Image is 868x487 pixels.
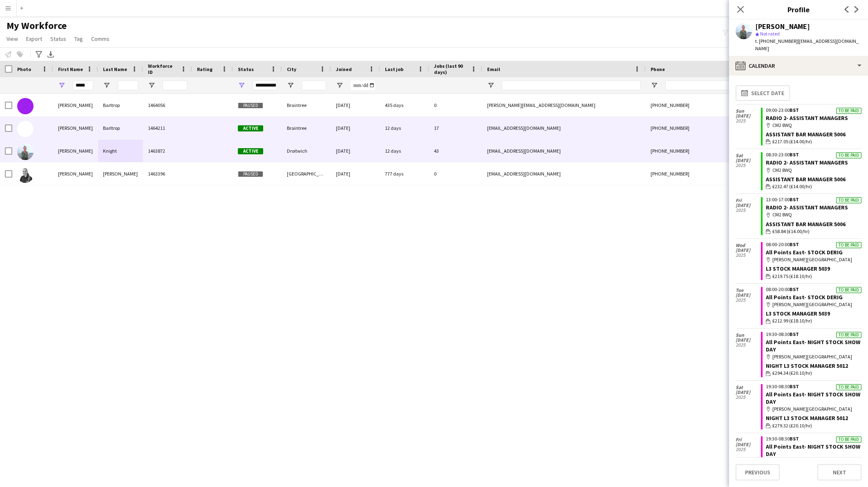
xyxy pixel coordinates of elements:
[487,82,494,89] button: Open Filter Menu
[766,204,848,211] a: RADIO 2- ASSISTANT MANAGERS
[502,80,641,90] input: Email Filter Input
[766,384,861,389] div: 19:30-08:30
[53,140,98,162] div: [PERSON_NAME]
[238,102,263,109] span: Paused
[47,33,69,44] a: Status
[302,80,326,90] input: City Filter Input
[282,94,331,116] div: Braintree
[736,288,761,293] span: Tue
[836,108,861,114] div: To be paid
[103,66,127,72] span: Last Name
[836,197,861,203] div: To be paid
[766,287,861,292] div: 08:00-20:00
[836,242,861,248] div: To be paid
[736,437,761,442] span: Fri
[336,82,343,89] button: Open Filter Menu
[646,117,750,139] div: [PHONE_NUMBER]
[772,228,810,235] span: £58.84 (£14.00/hr)
[736,203,761,208] span: [DATE]
[282,162,331,185] div: [GEOGRAPHIC_DATA]
[766,443,860,458] a: All Points East- NIGHT STOCK SHOW DAY
[646,162,750,185] div: [PHONE_NUMBER]
[482,140,646,162] div: [EMAIL_ADDRESS][DOMAIN_NAME]
[736,248,761,253] span: [DATE]
[98,94,143,116] div: Barltrop
[7,20,67,32] span: My Workforce
[836,384,861,390] div: To be paid
[772,183,812,190] span: £232.47 (£14.00/hr)
[53,117,98,139] div: [PERSON_NAME]
[143,162,192,185] div: 1463396
[98,162,143,185] div: [PERSON_NAME]
[71,33,86,44] a: Tag
[790,286,799,292] span: BST
[665,80,745,90] input: Phone Filter Input
[766,249,843,256] a: All Points East- STOCK DERIG
[98,117,143,139] div: Barltrop
[91,35,110,42] span: Comms
[766,338,860,353] a: All Points East- NIGHT STOCK SHOW DAY
[736,118,761,123] span: 2025
[17,66,31,72] span: Photo
[487,66,500,72] span: Email
[34,49,44,59] app-action-btn: Advanced filters
[836,332,861,338] div: To be paid
[736,338,761,342] span: [DATE]
[766,152,861,157] div: 08:30-23:00
[238,171,263,177] span: Paused
[88,33,113,44] a: Comms
[651,82,658,89] button: Open Filter Menu
[772,138,812,145] span: £217.05 (£14.00/hr)
[790,436,799,442] span: BST
[766,167,861,174] div: CM2 8WQ
[766,176,861,183] div: Assistant Bar Manager 5006
[766,301,861,308] div: [PERSON_NAME][GEOGRAPHIC_DATA]
[46,49,56,59] app-action-btn: Export XLSX
[482,162,646,185] div: [EMAIL_ADDRESS][DOMAIN_NAME]
[766,353,861,360] div: [PERSON_NAME][GEOGRAPHIC_DATA]
[736,153,761,158] span: Sat
[766,108,861,113] div: 09:00-23:00
[766,159,848,166] a: RADIO 2- ASSISTANT MANAGERS
[646,140,750,162] div: [PHONE_NUMBER]
[766,414,861,422] div: Night L3 Stock Manager 5012
[429,117,482,139] div: 17
[118,80,138,90] input: Last Name Filter Input
[287,66,296,72] span: City
[766,265,861,272] div: L3 Stock Manager 5039
[380,162,429,185] div: 777 days
[772,273,812,280] span: £219.75 (£18.10/hr)
[817,464,861,480] button: Next
[58,82,65,89] button: Open Filter Menu
[482,94,646,116] div: [PERSON_NAME][EMAIL_ADDRESS][DOMAIN_NAME]
[755,23,810,30] div: [PERSON_NAME]
[282,117,331,139] div: Braintree
[736,198,761,203] span: Fri
[766,405,861,413] div: [PERSON_NAME][GEOGRAPHIC_DATA]
[3,33,21,44] a: View
[836,287,861,293] div: To be paid
[646,94,750,116] div: [PHONE_NUMBER]
[736,385,761,390] span: Sat
[736,85,790,101] button: Select date
[790,107,799,113] span: BST
[238,148,263,154] span: Active
[429,140,482,162] div: 43
[766,294,843,301] a: All Points East- STOCK DERIG
[736,113,761,118] span: [DATE]
[238,125,263,131] span: Active
[755,38,798,44] span: t. [PHONE_NUMBER]
[766,220,861,228] div: Assistant Bar Manager 5006
[736,293,761,298] span: [DATE]
[148,63,177,75] span: Workforce ID
[766,310,861,317] div: L3 Stock Manager 5039
[143,94,192,116] div: 1464056
[766,256,861,263] div: [PERSON_NAME][GEOGRAPHIC_DATA]
[482,117,646,139] div: [EMAIL_ADDRESS][DOMAIN_NAME]
[238,82,245,89] button: Open Filter Menu
[790,241,799,247] span: BST
[766,362,861,369] div: Night L3 Stock Manager 5012
[836,152,861,158] div: To be paid
[772,369,812,377] span: £294.34 (£20.10/hr)
[50,35,66,42] span: Status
